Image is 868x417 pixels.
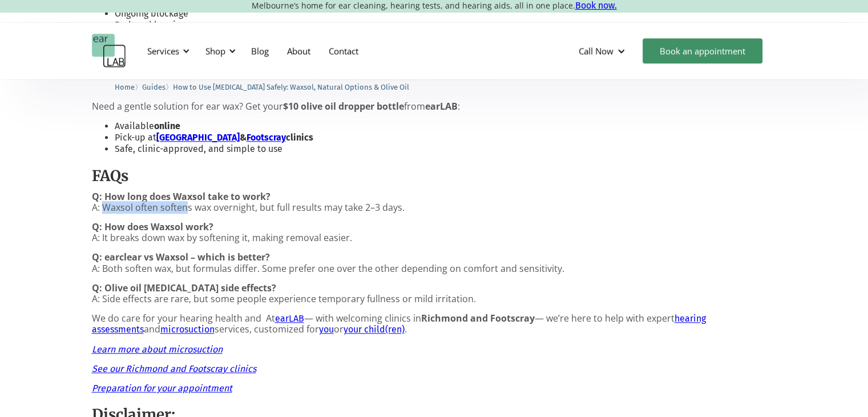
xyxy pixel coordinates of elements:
strong: Q: Olive oil [MEDICAL_DATA] side effects? [92,282,276,294]
li: Safe, clinic-approved, and simple to use [115,143,777,155]
strong: FAQs [92,166,128,185]
p: A: Both soften wax, but formulas differ. Some prefer one over the other depending on comfort and ... [92,252,777,274]
strong: Q: How long does Waxsol take to work? [92,190,271,203]
span: Guides [142,83,165,91]
a: See our Richmond and Footscray clinics [92,363,256,374]
strong: Q: earclear vs Waxsol – which is better? [92,251,270,263]
a: [GEOGRAPHIC_DATA] [156,132,240,143]
a: your child(ren) [344,324,405,335]
div: Shop [205,45,225,57]
li: Available [115,121,777,132]
a: About [278,34,320,67]
p: A: It breaks down wax by softening it, making removal easier. [92,222,777,243]
a: Home [115,81,135,92]
p: Need a gentle solution for ear wax? Get your from : [92,101,777,112]
span: How to Use [MEDICAL_DATA] Safely: Waxsol, Natural Options & Olive Oil [173,83,409,91]
li: 〉 [115,81,142,93]
div: Services [147,45,179,57]
a: Preparation for your appointment [92,383,232,394]
a: Book an appointment [643,38,762,63]
div: Services [140,34,193,68]
p: A: Side effects are rare, but some people experience temporary fullness or mild irritation. [92,283,777,304]
div: Shop [199,34,239,68]
a: you [319,324,334,335]
div: Call Now [579,45,613,57]
strong: & [240,132,247,143]
strong: $10 olive oil dropper bottle [283,100,404,113]
strong: Q: How does Waxsol work? [92,220,213,233]
div: Call Now [570,34,637,68]
strong: online [154,121,180,131]
strong: Richmond and Footscray [421,312,535,324]
a: Footscray [247,132,286,143]
li: Pick-up at [115,132,777,143]
a: How to Use [MEDICAL_DATA] Safely: Waxsol, Natural Options & Olive Oil [173,81,409,92]
li: Ongoing blockage [115,8,777,19]
strong: clinics [286,132,313,143]
span: Home [115,83,135,91]
a: earLAB [275,313,304,324]
a: Contact [320,34,368,67]
a: Guides [142,81,165,92]
a: hearing assessments [92,313,706,335]
p: A: Waxsol often softens wax overnight, but full results may take 2–3 days. [92,191,777,213]
a: Blog [242,34,278,67]
a: home [92,34,126,68]
a: microsuction [160,324,215,335]
a: Learn more about microsuction [92,344,223,355]
p: We do care for your hearing health and At — with welcoming clinics in — we’re here to help with e... [92,313,777,335]
strong: earLAB [425,100,458,113]
li: 〉 [142,81,173,93]
li: Reduced hearing [115,19,777,31]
